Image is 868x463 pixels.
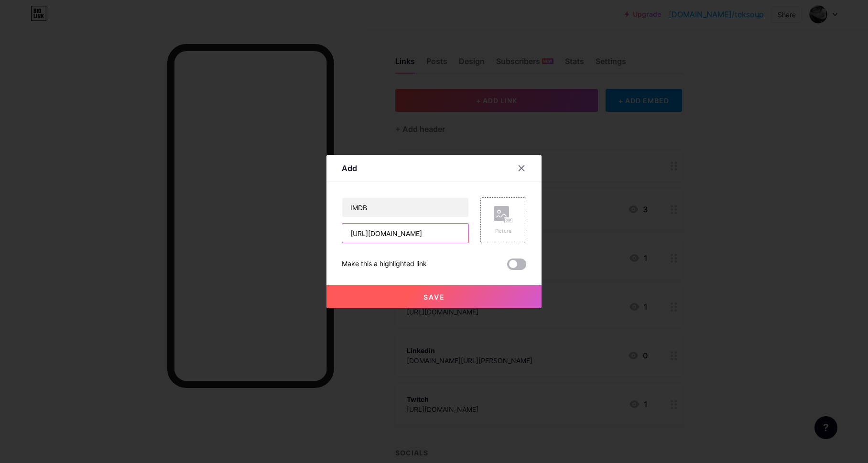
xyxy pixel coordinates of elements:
[494,227,513,235] div: Picture
[342,224,468,243] input: URL
[342,198,468,217] input: Title
[342,258,427,270] div: Make this a highlighted link
[326,285,542,308] button: Save
[423,293,445,301] span: Save
[342,162,357,174] div: Add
